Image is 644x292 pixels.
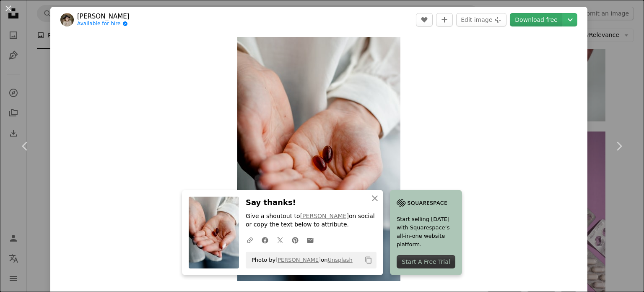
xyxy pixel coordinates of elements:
[237,37,400,281] button: Zoom in on this image
[237,37,400,281] img: person holding brown and black round ornament
[563,13,577,26] button: Choose download size
[436,13,453,26] button: Add to Collection
[397,255,455,268] div: Start A Free Trial
[361,253,376,267] button: Copy to clipboard
[273,231,288,248] a: Share on Twitter
[390,190,462,275] a: Start selling [DATE] with Squarespace’s all-in-one website platform.Start A Free Trial
[397,215,455,249] span: Start selling [DATE] with Squarespace’s all-in-one website platform.
[327,257,352,263] a: Unsplash
[397,197,447,209] img: file-1705255347840-230a6ab5bca9image
[77,12,130,21] a: [PERSON_NAME]
[60,13,74,26] img: Go to Kateryna Hliznitsova's profile
[303,231,318,248] a: Share over email
[257,231,273,248] a: Share on Facebook
[416,13,433,26] button: Like
[456,13,506,26] button: Edit image
[594,106,644,187] a: Next
[246,212,377,229] p: Give a shoutout to on social or copy the text below to attribute.
[246,197,377,209] h3: Say thanks!
[300,213,349,219] a: [PERSON_NAME]
[275,257,321,263] a: [PERSON_NAME]
[510,13,563,26] a: Download free
[247,253,353,267] span: Photo by on
[77,21,130,27] a: Available for hire
[288,231,303,248] a: Share on Pinterest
